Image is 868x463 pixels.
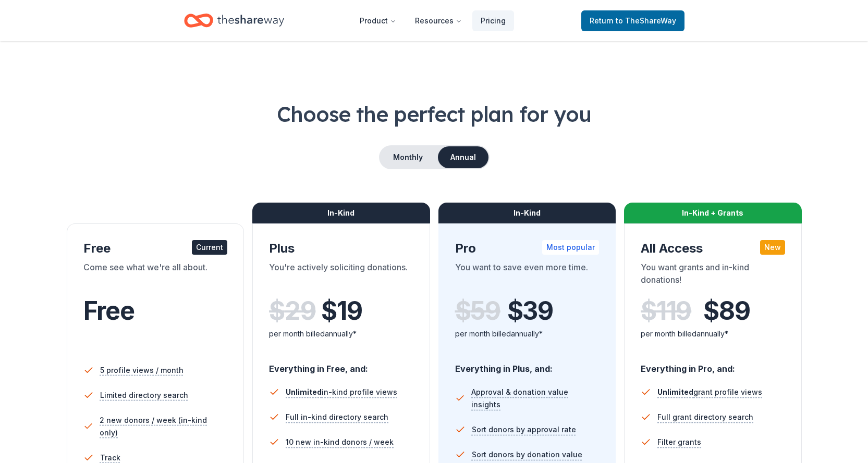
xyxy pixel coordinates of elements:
[269,354,413,376] div: Everything in Free, and:
[42,99,826,129] h1: Choose the perfect plan for you
[507,296,553,326] span: $ 39
[438,203,616,223] div: In-Kind
[184,8,284,33] a: Home
[252,203,430,223] div: In-Kind
[472,10,514,31] a: Pricing
[407,10,470,31] button: Resources
[472,448,582,461] span: Sort donors by donation value
[286,387,397,396] span: in-kind profile views
[83,261,228,290] div: Come see what we're all about.
[351,8,514,33] nav: Main
[703,296,750,326] span: $ 89
[269,240,413,257] div: Plus
[83,240,228,257] div: Free
[286,411,388,423] span: Full in-kind directory search
[380,146,436,168] button: Monthly
[641,328,785,340] div: per month billed annually*
[657,387,762,396] span: grant profile views
[760,240,785,255] div: New
[472,423,576,436] span: Sort donors by approval rate
[657,436,701,448] span: Filter grants
[351,10,405,31] button: Product
[100,414,227,439] span: 2 new donors / week (in-kind only)
[455,261,600,290] div: You want to save even more time.
[641,354,785,376] div: Everything in Pro, and:
[542,240,599,255] div: Most popular
[269,261,413,290] div: You're actively soliciting donations.
[83,295,135,326] span: Free
[657,387,693,396] span: Unlimited
[641,240,785,257] div: All Access
[581,10,684,31] a: Returnto TheShareWay
[616,16,676,25] span: to TheShareWay
[286,387,322,396] span: Unlimited
[269,328,413,340] div: per month billed annually*
[455,328,600,340] div: per month billed annually*
[321,296,362,326] span: $ 19
[100,364,184,377] span: 5 profile views / month
[438,146,488,168] button: Annual
[471,386,599,411] span: Approval & donation value insights
[286,436,394,448] span: 10 new in-kind donors / week
[455,240,600,257] div: Pro
[624,203,802,223] div: In-Kind + Grants
[590,15,676,27] span: Return
[657,411,753,423] span: Full grant directory search
[641,261,785,290] div: You want grants and in-kind donations!
[455,354,600,376] div: Everything in Plus, and:
[100,389,188,402] span: Limited directory search
[192,240,227,255] div: Current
